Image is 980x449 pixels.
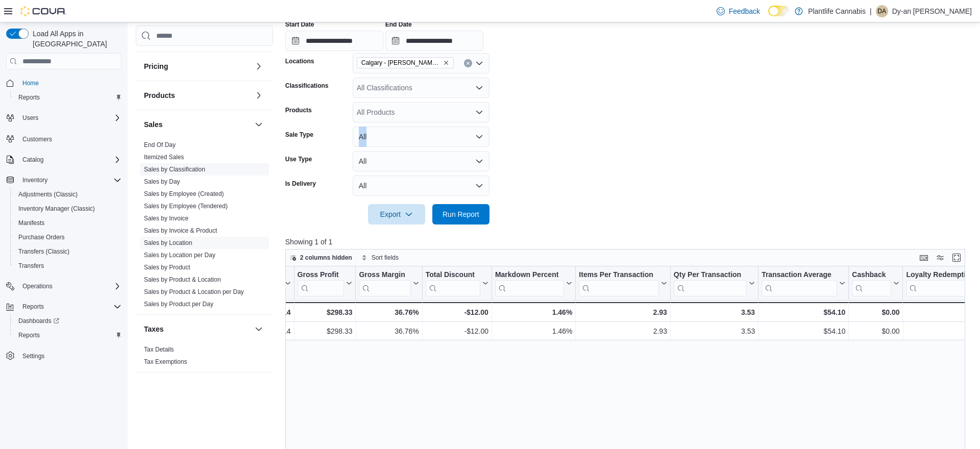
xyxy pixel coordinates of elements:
[729,6,760,16] span: Feedback
[29,29,121,49] span: Load All Apps in [GEOGRAPHIC_DATA]
[136,343,273,372] div: Taxes
[762,325,845,337] div: $54.10
[14,91,121,104] span: Reports
[18,205,95,213] span: Inventory Manager (Classic)
[2,348,126,363] button: Settings
[10,328,126,342] button: Reports
[144,178,180,186] span: Sales by Day
[768,6,790,16] input: Dark Mode
[144,154,184,161] a: Itemized Sales
[20,6,66,16] img: Cova
[18,133,56,145] a: Customers
[18,301,48,313] button: Reports
[10,314,126,328] a: Dashboards
[297,270,352,296] button: Gross Profit
[22,135,52,143] span: Customers
[14,231,121,243] span: Purchase Orders
[495,306,572,318] div: 1.46%
[22,303,44,311] span: Reports
[674,270,747,280] div: Qty Per Transaction
[22,352,44,360] span: Settings
[918,252,930,264] button: Keyboard shortcuts
[14,315,121,327] span: Dashboards
[892,5,972,17] p: Dy-an [PERSON_NAME]
[136,139,273,314] div: Sales
[300,254,352,262] span: 2 columns hidden
[876,5,888,17] div: Dy-an Crisostomo
[579,270,659,296] div: Items Per Transaction
[579,270,659,280] div: Items Per Transaction
[10,187,126,202] button: Adjustments (Classic)
[10,216,126,230] button: Manifests
[144,324,164,334] h3: Taxes
[144,214,188,222] span: Sales by Invoice
[18,280,57,292] button: Operations
[14,260,121,272] span: Transfers
[18,190,78,198] span: Adjustments (Classic)
[762,270,837,280] div: Transaction Average
[14,203,121,215] span: Inventory Manager (Classic)
[852,270,899,296] button: Cashback
[18,280,121,292] span: Operations
[579,325,667,337] div: 2.93
[426,270,480,280] div: Total Discount
[14,329,44,341] a: Reports
[10,230,126,244] button: Purchase Orders
[14,245,121,258] span: Transfers (Classic)
[144,239,192,247] span: Sales by Location
[353,127,489,147] button: All
[432,204,489,224] button: Run Report
[361,58,441,68] span: Calgary - [PERSON_NAME] Regional
[144,61,168,71] h3: Pricing
[22,156,43,164] span: Catalog
[359,325,419,337] div: 36.76%
[852,270,891,280] div: Cashback
[18,331,40,339] span: Reports
[359,270,410,296] div: Gross Margin
[385,31,483,51] input: Press the down key to open a popover containing a calendar.
[426,325,488,337] div: -$12.00
[18,132,121,145] span: Customers
[368,204,425,224] button: Export
[877,5,886,17] span: Da
[144,276,221,284] span: Sales by Product & Location
[18,77,43,89] a: Home
[144,346,174,353] a: Tax Details
[950,252,963,264] button: Enter fullscreen
[10,244,126,259] button: Transfers (Classic)
[144,345,174,354] span: Tax Details
[18,350,48,362] a: Settings
[475,84,483,92] button: Open list of options
[285,131,313,139] label: Sale Type
[495,270,564,280] div: Markdown Percent
[359,306,419,318] div: 36.76%
[18,174,121,186] span: Inventory
[10,90,126,105] button: Reports
[22,282,53,290] span: Operations
[144,324,251,334] button: Taxes
[14,188,82,201] a: Adjustments (Classic)
[253,118,265,131] button: Sales
[14,217,48,229] a: Manifests
[144,358,187,365] a: Tax Exemptions
[297,306,352,318] div: $298.33
[144,119,251,130] button: Sales
[852,325,899,337] div: $0.00
[475,108,483,116] button: Open list of options
[18,233,65,241] span: Purchase Orders
[144,141,176,148] a: End Of Day
[144,227,217,235] span: Sales by Invoice & Product
[144,215,188,222] a: Sales by Invoice
[18,317,59,325] span: Dashboards
[443,209,479,219] span: Run Report
[808,5,866,17] p: Plantlife Cannabis
[934,252,946,264] button: Display options
[18,350,121,362] span: Settings
[18,112,121,124] span: Users
[242,325,290,337] div: $513.14
[18,154,121,166] span: Catalog
[14,217,121,229] span: Manifests
[2,76,126,90] button: Home
[495,270,564,296] div: Markdown Percent
[144,264,190,271] a: Sales by Product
